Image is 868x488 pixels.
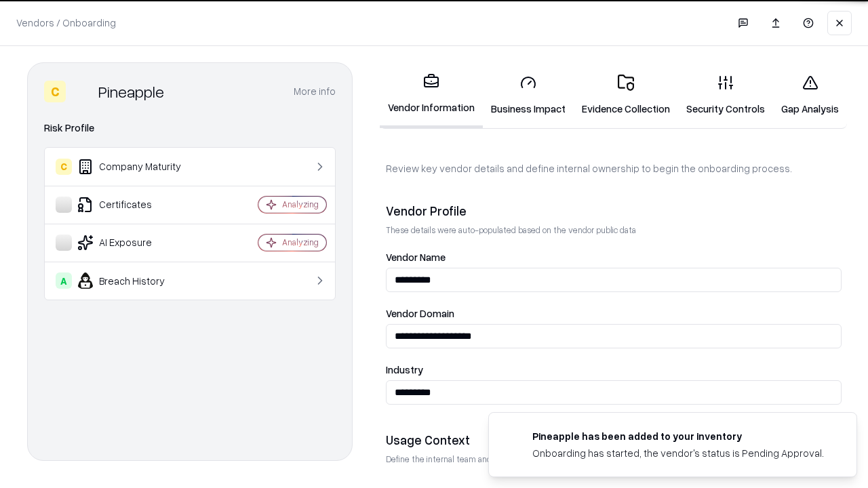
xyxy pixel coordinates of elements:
div: A [56,272,72,289]
label: Vendor Domain [386,308,842,319]
div: Usage Context [386,432,842,448]
div: Pineapple has been added to your inventory [532,429,824,443]
img: pineappleenergy.com [505,429,521,445]
a: Vendor Information [380,62,483,128]
div: Breach History [56,272,218,289]
a: Security Controls [678,64,773,127]
label: Vendor Name [386,252,842,262]
p: Review key vendor details and define internal ownership to begin the onboarding process. [386,161,842,176]
div: Company Maturity [56,159,218,175]
a: Gap Analysis [773,64,847,127]
img: Pineapple [71,81,93,102]
button: More info [294,79,336,104]
label: Industry [386,365,842,375]
div: Certificates [56,197,218,213]
div: Risk Profile [44,120,336,136]
a: Evidence Collection [574,64,678,127]
p: Vendors / Onboarding [16,16,116,30]
div: Analyzing [282,237,319,248]
div: Onboarding has started, the vendor's status is Pending Approval. [532,446,824,460]
div: AI Exposure [56,235,218,251]
p: These details were auto-populated based on the vendor public data [386,224,842,236]
div: Analyzing [282,199,319,210]
a: Business Impact [483,64,574,127]
p: Define the internal team and reason for using this vendor. This helps assess business relevance a... [386,453,842,465]
div: Pineapple [98,81,164,102]
div: Vendor Profile [386,203,842,219]
div: C [44,81,66,102]
div: C [56,159,72,175]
